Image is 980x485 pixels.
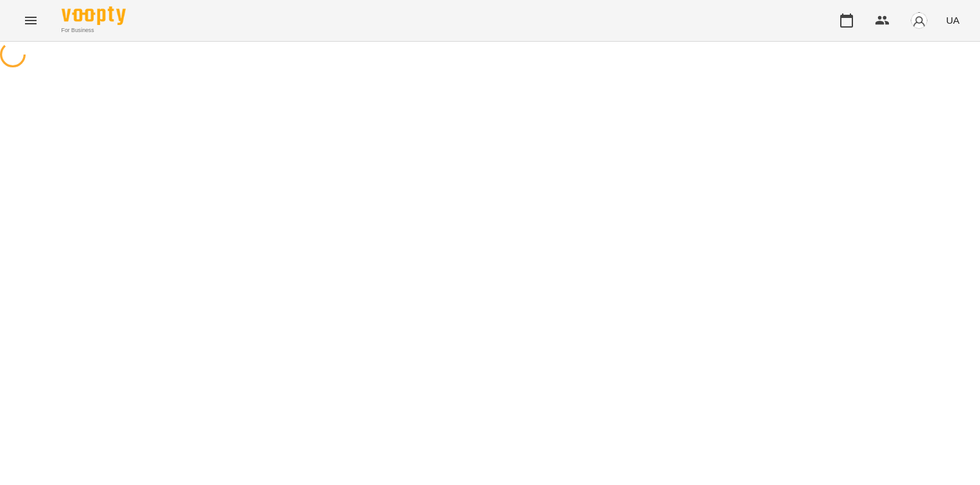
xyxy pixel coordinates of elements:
[946,13,959,27] span: UA
[941,8,965,32] button: UA
[62,26,126,35] span: For Business
[910,12,928,30] img: avatar_s.png
[15,5,46,36] button: Menu
[62,6,126,25] img: Voopty Logo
